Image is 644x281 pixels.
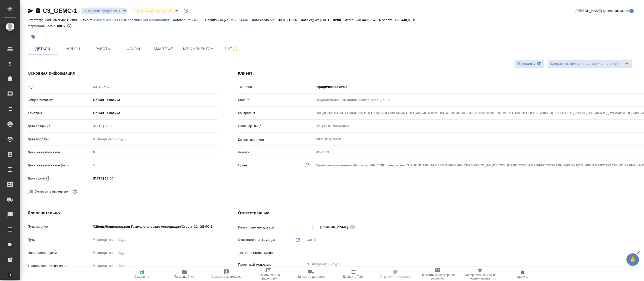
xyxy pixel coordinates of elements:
[305,236,638,244] div: Сити3
[320,224,356,230] div: [PERSON_NAME]
[28,250,91,255] p: Направление услуг
[238,163,249,168] p: Проект
[66,23,73,29] button: 0.00 RUB;
[173,18,188,22] p: Договор:
[417,267,459,281] button: Призвать менеджера по развитию
[355,18,379,22] p: 208 440,00 ₽
[516,275,528,278] span: Удалить
[81,18,94,22] p: Клиент:
[276,18,301,22] p: [DATE] 12:36
[121,267,163,281] button: Сохранить
[28,8,34,14] button: Скопировать ссылку для ЯМессенджера
[290,267,332,281] button: Заявка на доставку
[91,236,218,243] input: ✎ Введи что-нибудь
[231,18,252,22] a: МБ-104446
[232,46,238,52] svg: Подписаться
[188,18,205,22] a: МБ-4539
[132,8,180,14] div: Ожидание предоплаты
[301,18,320,22] p: Дата сдачи:
[380,275,411,278] span: Определить тематику
[238,84,314,89] p: Тип лица
[374,267,417,281] button: Определить тематику
[134,275,149,278] span: Сохранить
[182,46,214,52] span: Чат с клиентом
[28,84,91,89] p: Код
[297,275,325,278] span: Заявка на доставку
[332,267,374,281] button: Добавить Todo
[626,253,639,266] button: 🙏
[345,18,355,22] p: Итого:
[183,8,189,14] button: Доп статусы указывают на важность/срочность заказа
[56,24,66,28] p: 100%
[212,275,242,278] span: Создать рекламацию
[575,8,625,13] span: [PERSON_NAME] детали заказа
[91,175,135,182] input: ✎ Введи что-нибудь
[238,150,314,155] p: Договор
[238,111,314,116] p: Контрагент
[45,175,52,182] button: Если добавить услуги и заполнить их объемом, то дата рассчитается автоматически
[395,18,418,22] p: 208 440,00 ₽
[636,226,637,227] button: Open
[320,18,345,22] p: [DATE] 18:00
[238,210,638,216] h4: Ответственные
[35,189,68,194] span: Учитывать выходные
[28,176,45,181] p: Дата сдачи
[174,275,194,278] span: Папка на Drive
[94,18,173,22] p: Национальная Геммологическая Ассоциация
[91,122,135,130] input: Пустое поле
[462,273,498,280] span: Скопировать ссылку на оценку заказа
[501,267,543,281] button: Удалить
[28,263,91,268] p: Транслитерация названий
[121,46,145,52] span: Файлы
[28,224,91,229] p: Путь на drive
[238,70,638,76] h4: Клиент
[238,137,314,142] p: Контактное лицо
[91,149,218,156] input: ✎ Введи что-нибудь
[94,18,173,22] a: Национальная Геммологическая Ассоциация
[343,275,364,278] span: Добавить Todo
[420,273,456,280] span: Призвать менеджера по развитию
[28,70,218,76] h4: Основная информация
[245,250,273,255] span: Проектная группа
[238,124,314,129] p: Наше юр. лицо
[515,59,544,68] button: Отправить КП
[91,249,218,257] div: ✎ Введи что-нибудь
[459,267,501,281] button: Скопировать ссылку на оценку заказа
[81,8,128,14] div: Ожидание предоплаты
[379,18,395,22] p: К оплате:
[61,46,85,52] span: Услуги
[67,18,81,22] p: Сити3
[91,46,115,52] span: Работы
[188,18,205,22] p: МБ-4539
[517,61,541,67] span: Отправить КП
[220,45,244,52] span: Чат
[248,267,290,281] button: Создать счет на предоплату
[43,7,77,14] a: C3_GEMC-1
[31,46,55,52] span: Детали
[28,24,56,28] p: Маржинальность:
[252,18,276,22] p: Дата создания:
[91,96,218,104] div: Общая Тематика
[231,18,252,22] p: МБ-104446
[91,135,135,143] input: ✎ Введи что-нибудь
[84,9,122,13] button: Ожидание предоплаты
[548,59,621,68] button: Отправить финальные файлы на email
[28,150,91,155] p: Дней на выполнение
[91,83,218,90] input: Пустое поле
[163,267,205,281] button: Папка на Drive
[28,237,91,242] p: Путь
[551,61,618,67] span: Отправить финальные файлы на email
[28,137,91,142] p: Дата продажи
[238,237,275,242] p: Ответственная команда
[35,8,41,14] button: Скопировать ссылку
[93,250,212,255] div: ✎ Введи что-нибудь
[28,111,91,116] p: Тематика
[251,273,287,280] span: Создать счет на предоплату
[91,162,218,169] input: Пустое поле
[28,98,91,103] p: Общая тематика
[320,224,351,229] span: [PERSON_NAME]
[238,262,305,267] p: Проектный менеджер
[91,109,218,117] div: Общая Тематика
[548,59,632,68] div: split button
[134,9,174,13] button: [DEMOGRAPHIC_DATA]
